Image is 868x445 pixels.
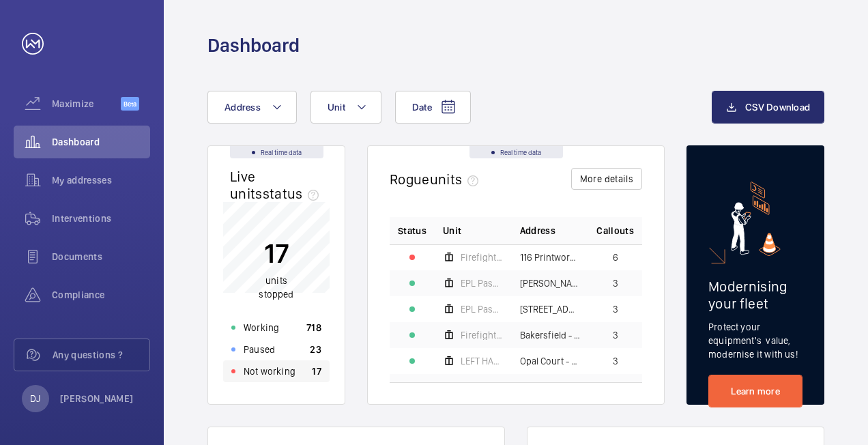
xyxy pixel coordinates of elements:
span: Date [412,102,432,113]
span: 6 [613,253,618,262]
p: Paused [244,343,275,356]
span: status [263,185,325,202]
button: More details [571,168,642,190]
h2: Rogue [390,171,484,188]
span: Documents [52,250,150,263]
p: Not working [244,364,295,378]
p: Status [398,224,426,238]
button: Unit [310,91,381,124]
div: Real time data [469,146,563,158]
span: Callouts [596,224,634,238]
span: 3 [613,304,618,314]
span: units [430,171,484,188]
p: Protect your equipment's value, modernise it with us! [708,320,802,361]
p: [PERSON_NAME] [60,392,134,405]
span: 3 [613,330,618,340]
span: Bakersfield - High Risk Building - [GEOGRAPHIC_DATA] [520,330,581,340]
span: [PERSON_NAME] House - High Risk Building - [PERSON_NAME][GEOGRAPHIC_DATA] [520,278,581,288]
button: CSV Download [712,91,824,124]
span: LEFT HAND 10 Floors Machine Roomless [461,356,504,366]
span: [STREET_ADDRESS][PERSON_NAME][PERSON_NAME] [520,304,581,314]
button: Address [207,91,297,124]
span: EPL Passenger Lift 19b [461,304,504,314]
span: EPL Passenger Lift No 1 [461,278,504,288]
span: stopped [259,289,293,300]
span: Opal Court - High Risk Building - Opal Court [520,356,581,366]
span: CSV Download [745,102,810,113]
span: Dashboard [52,135,150,149]
span: 3 [613,278,618,288]
span: Interventions [52,212,150,225]
a: Learn more [708,375,802,407]
h2: Live units [230,168,324,202]
p: 17 [259,236,293,270]
button: Date [395,91,471,124]
p: 17 [312,364,321,378]
span: Unit [443,224,461,238]
p: Working [244,321,279,334]
span: Firefighters - EPL Flats 1-65 No 1 [461,253,504,262]
span: 3 [613,356,618,366]
span: Any questions ? [53,348,149,362]
p: 23 [310,343,321,356]
p: 718 [306,321,321,334]
p: units [259,274,293,301]
span: Address [225,102,261,113]
span: Maximize [52,97,121,111]
span: My addresses [52,173,150,187]
span: Beta [121,97,139,111]
h2: Modernising your fleet [708,278,802,312]
span: Address [520,224,555,238]
span: Unit [328,102,345,113]
h1: Dashboard [207,33,300,58]
p: DJ [30,392,40,405]
span: 116 Printworks Apartments Flats 1-65 - High Risk Building - 116 Printworks Apartments Flats 1-65 [520,253,581,262]
div: Real time data [230,146,323,158]
img: marketing-card.svg [731,182,781,256]
span: Firefighters - EPL Passenger Lift No 2 [461,330,504,340]
span: Compliance [52,288,150,302]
